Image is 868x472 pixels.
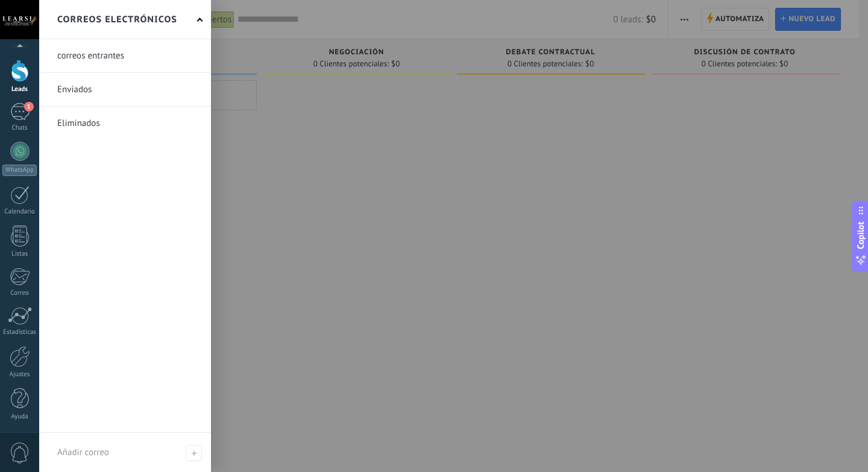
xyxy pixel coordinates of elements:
span: 1 [24,102,34,112]
div: Correo [2,289,37,297]
span: Añadir correo [57,447,109,458]
div: Estadísticas [2,329,37,336]
li: correos entrantes [39,39,211,73]
span: Añadir correo [186,445,202,461]
div: WhatsApp [2,165,37,176]
span: Copilot [855,221,867,249]
div: Calendario [2,208,37,216]
div: Listas [2,250,37,258]
div: Leads [2,86,37,93]
div: Ajustes [2,371,37,379]
li: Eliminados [39,107,211,140]
h2: Correos electrónicos [57,1,177,39]
div: Chats [2,124,37,132]
div: Ayuda [2,413,37,421]
li: Enviados [39,73,211,107]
